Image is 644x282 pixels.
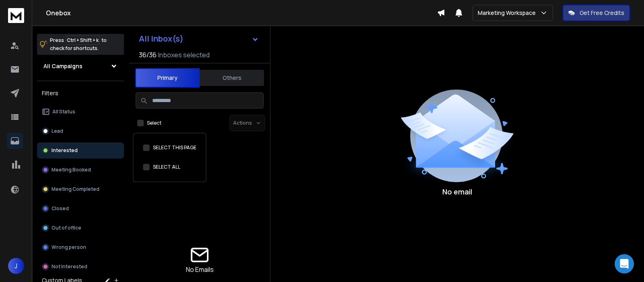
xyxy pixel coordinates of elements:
span: 36 / 36 [139,50,157,60]
button: Primary [135,68,200,88]
button: Others [200,69,264,87]
button: Meeting Booked [37,162,124,178]
h3: Filters [37,88,124,99]
p: Get Free Credits [580,9,624,17]
p: Closed [52,205,69,212]
p: No Emails [186,265,214,274]
span: Ctrl + Shift + k [66,36,100,45]
h1: All Inbox(s) [139,35,184,43]
button: Wrong person [37,239,124,255]
p: Meeting Booked [52,167,91,173]
button: J [8,258,24,274]
div: Open Intercom Messenger [615,254,634,274]
button: Not Interested [37,259,124,275]
p: Lead [52,128,63,134]
button: All Campaigns [37,58,124,74]
h1: Onebox [46,8,437,18]
p: Not Interested [52,263,87,270]
label: SELECT THIS PAGE [153,144,196,151]
button: Meeting Completed [37,181,124,197]
label: SELECT ALL [153,164,180,170]
p: Out of office [52,225,81,231]
p: Press to check for shortcuts. [50,36,107,52]
p: Wrong person [52,244,86,251]
p: No email [442,186,472,197]
button: Closed [37,201,124,217]
p: Meeting Completed [52,186,99,192]
h3: Inboxes selected [158,50,210,60]
button: Lead [37,123,124,139]
button: Interested [37,142,124,159]
button: Out of office [37,220,124,236]
label: Select [147,120,161,126]
p: Marketing Workspace [478,9,539,17]
h1: All Campaigns [43,62,83,70]
p: Interested [52,147,78,154]
img: logo [8,8,24,23]
button: All Status [37,104,124,120]
button: Get Free Credits [563,5,630,21]
p: All Status [52,109,75,115]
button: All Inbox(s) [132,31,265,47]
